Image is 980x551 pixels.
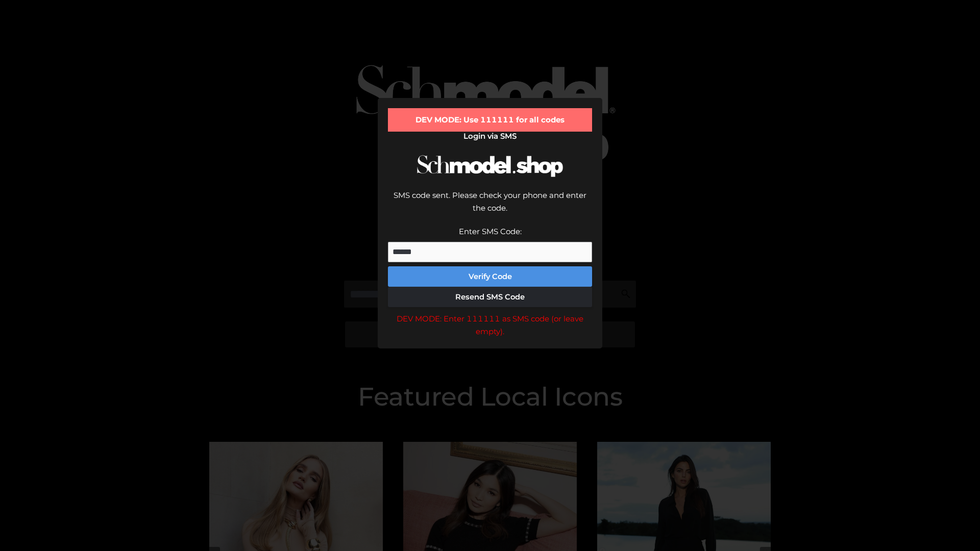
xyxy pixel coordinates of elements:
button: Resend SMS Code [388,287,592,307]
div: DEV MODE: Enter 111111 as SMS code (or leave empty). [388,312,592,338]
img: Schmodel Logo [413,146,567,186]
div: SMS code sent. Please check your phone and enter the code. [388,189,592,225]
label: Enter SMS Code: [459,227,522,236]
div: DEV MODE: Use 111111 for all codes [388,108,592,132]
h2: Login via SMS [388,132,592,141]
button: Verify Code [388,266,592,287]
